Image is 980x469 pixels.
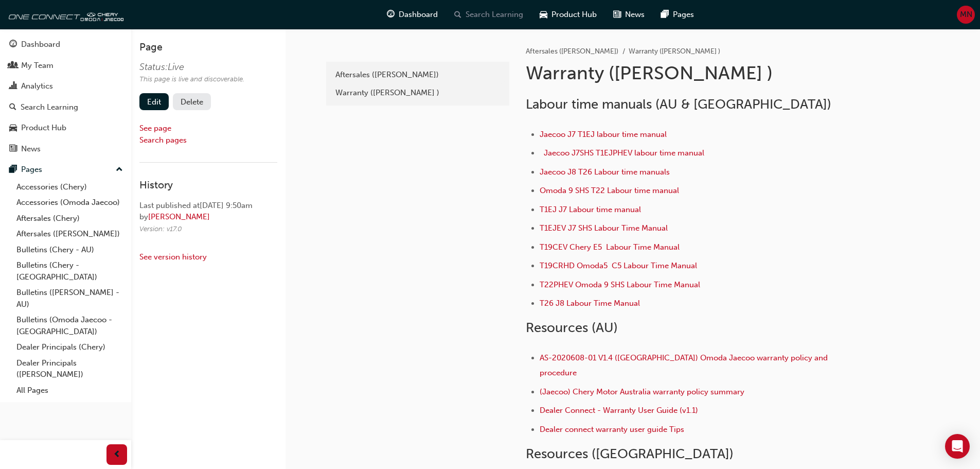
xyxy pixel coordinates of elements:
div: My Team [21,60,54,72]
a: Accessories (Chery) [12,179,127,195]
a: pages-iconPages [653,4,702,25]
a: Bulletins (Omoda Jaecoo - [GEOGRAPHIC_DATA]) [12,312,127,339]
span: News [625,9,645,21]
a: News [4,140,127,159]
span: pages-icon [661,8,669,21]
span: guage-icon [387,8,395,21]
a: T19CRHD Omoda5 C5 Labour Time Manual [540,261,697,270]
div: Product Hub [21,122,66,134]
a: All Pages [12,383,127,398]
a: Analytics [4,77,127,96]
span: pages-icon [9,165,17,175]
a: Dealer Connect - Warranty User Guide (v1.1) [540,406,698,415]
span: Search Learning [466,9,523,21]
div: Warranty ([PERSON_NAME] ) [335,87,500,99]
a: See version history [139,252,207,262]
span: chart-icon [9,82,17,91]
img: oneconnect [5,4,123,25]
span: Version: v 17 . 0 [139,224,182,233]
span: Resources (AU) [526,320,618,336]
a: Dealer connect warranty user guide Tips [540,425,684,434]
span: Resources ([GEOGRAPHIC_DATA]) [526,446,734,462]
div: Open Intercom Messenger [945,434,970,459]
a: Aftersales ([PERSON_NAME]) [12,226,127,242]
a: Product Hub [4,118,127,137]
div: Pages [21,164,42,176]
a: [PERSON_NAME] [148,212,210,221]
span: prev-icon [113,448,121,461]
a: Bulletins ([PERSON_NAME] - AU) [12,285,127,312]
a: Edit [139,93,169,110]
h3: History [139,179,277,191]
span: Dashboard [399,9,438,21]
div: Last published at [DATE] 9:50am [139,200,277,212]
a: Warranty ([PERSON_NAME] ) [330,84,505,102]
a: Accessories (Omoda Jaecoo) [12,195,127,211]
a: search-iconSearch Learning [446,4,531,25]
a: Jaecoo J7SHS T1EJPHEV labour time manual [544,148,704,158]
a: guage-iconDashboard [379,4,446,25]
span: people-icon [9,61,17,71]
span: search-icon [454,8,461,21]
div: Search Learning [21,101,78,113]
span: search-icon [9,103,16,112]
span: MN [960,9,972,21]
span: car-icon [540,8,547,21]
a: car-iconProduct Hub [531,4,605,25]
a: Jaecoo J8 T26 Labour time manuals [540,167,670,177]
a: T22PHEV Omoda 9 SHS Labour Time Manual [540,280,700,289]
span: Labour time manuals (AU & [GEOGRAPHIC_DATA]) [526,96,831,112]
li: Warranty ([PERSON_NAME] ) [629,46,720,58]
a: Bulletins (Chery - AU) [12,242,127,258]
button: Pages [4,160,127,179]
button: Delete [173,93,211,110]
a: AS-2020608-01 V1.4 ([GEOGRAPHIC_DATA]) Omoda Jaecoo warranty policy and procedure [540,353,830,377]
a: Aftersales (Chery) [12,211,127,227]
div: News [21,143,41,155]
span: Pages [673,9,694,21]
a: Aftersales ([PERSON_NAME]) [330,66,505,84]
a: (Jaecoo) Chery Motor Australia warranty policy summary [540,387,744,396]
div: Status: Live [139,61,244,73]
a: Omoda 9 SHS T22 Labour time manual [540,186,679,195]
h3: Page [139,41,277,53]
span: Jaecoo J7 T1EJ labour time manual [540,130,667,139]
span: news-icon [9,145,17,154]
a: news-iconNews [605,4,653,25]
a: My Team [4,56,127,75]
a: See page [139,124,171,133]
span: news-icon [613,8,621,21]
div: Analytics [21,80,53,92]
a: Dealer Principals ([PERSON_NAME]) [12,355,127,383]
a: Search Learning [4,98,127,117]
a: Search pages [139,135,187,145]
button: DashboardMy TeamAnalyticsSearch LearningProduct HubNews [4,33,127,160]
a: Dealer Principals (Chery) [12,339,127,355]
a: Dashboard [4,35,127,54]
a: Aftersales ([PERSON_NAME]) [526,47,618,56]
h1: Warranty ([PERSON_NAME] ) [526,62,863,84]
div: Dashboard [21,39,60,50]
div: by [139,211,277,223]
span: This page is live and discoverable. [139,75,244,83]
span: up-icon [116,163,123,177]
a: T1EJ J7 Labour time manual [540,205,641,214]
a: Bulletins (Chery - [GEOGRAPHIC_DATA]) [12,257,127,285]
div: Aftersales ([PERSON_NAME]) [335,69,500,81]
a: T1EJEV J7 SHS Labour Time Manual [540,223,668,233]
a: T19CEV Chery E5 Labour Time Manual [540,242,680,252]
a: T26 J8 Labour Time Manual [540,299,640,308]
button: MN [957,6,975,24]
